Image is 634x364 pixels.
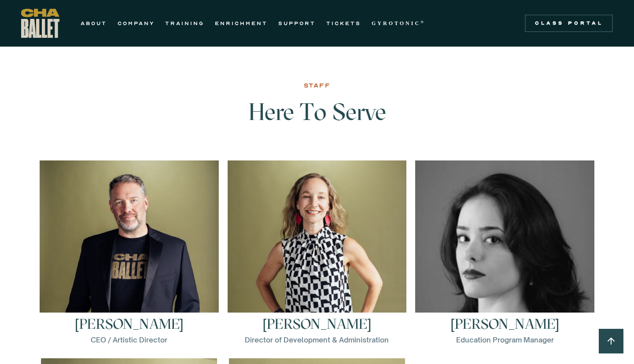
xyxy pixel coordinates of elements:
a: SUPPORT [278,18,316,29]
h3: Here To Serve [174,99,460,143]
strong: GYROTONIC [372,20,420,26]
a: ABOUT [81,18,107,29]
a: GYROTONIC® [372,18,425,29]
div: Class Portal [530,20,608,27]
h3: [PERSON_NAME] [450,317,559,331]
a: ENRICHMENT [215,18,268,29]
div: Education Program Manager [456,335,554,345]
a: [PERSON_NAME]Education Program Manager [415,160,594,345]
h3: [PERSON_NAME] [75,317,184,331]
a: home [21,9,59,38]
div: CEO / Artistic Director [91,335,167,345]
a: Class Portal [525,15,613,32]
a: [PERSON_NAME]Director of Development & Administration [228,160,407,345]
a: COMPANY [118,18,155,29]
div: Director of Development & Administration [245,335,389,345]
div: STAFF [304,80,331,91]
sup: ® [420,20,425,24]
h3: [PERSON_NAME] [263,317,372,331]
a: [PERSON_NAME]CEO / Artistic Director [40,160,219,345]
a: TRAINING [165,18,204,29]
a: TICKETS [326,18,361,29]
